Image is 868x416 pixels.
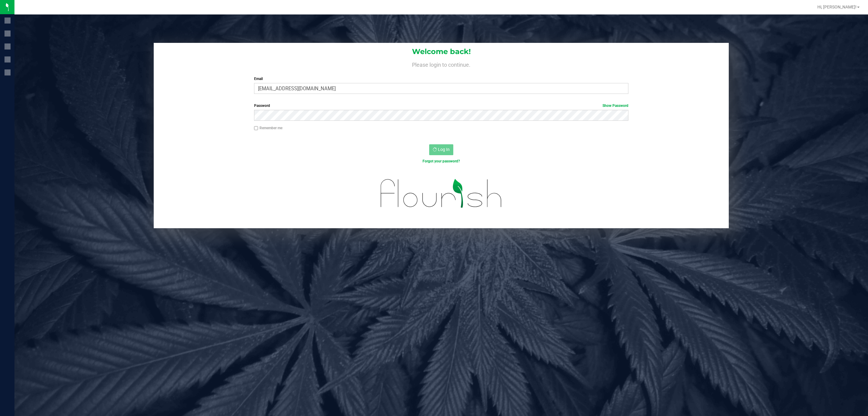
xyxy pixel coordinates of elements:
a: Forgot your password? [423,159,460,163]
span: Log In [438,147,450,152]
span: Password [254,104,270,108]
span: Hi, [PERSON_NAME]! [817,5,857,9]
label: Email [254,76,628,82]
button: Log In [429,144,453,155]
a: Show Password [602,104,628,108]
img: flourish_logo.svg [370,170,513,216]
label: Remember me [254,125,282,131]
h1: Welcome back! [154,48,729,56]
input: Remember me [254,126,258,130]
h4: Please login to continue. [154,60,729,68]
